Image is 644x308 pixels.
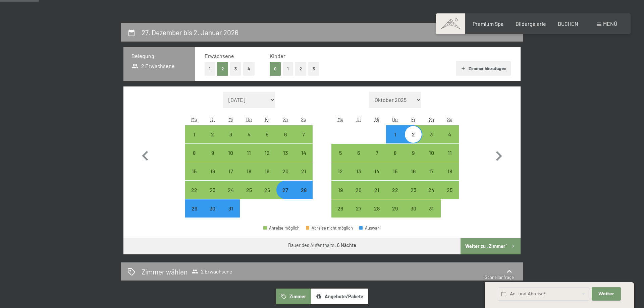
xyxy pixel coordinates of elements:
[203,181,221,199] div: Anreise möglich
[456,61,511,76] button: Zimmer hinzufügen
[222,199,240,218] div: Wed Dec 31 2025
[185,199,203,218] div: Mon Dec 29 2025
[185,162,203,180] div: Mon Dec 15 2025
[386,162,404,180] div: Thu Jan 15 2026
[203,199,221,218] div: Anreise möglich
[203,144,221,162] div: Anreise möglich
[294,144,313,162] div: Sun Dec 14 2025
[422,181,440,199] div: Anreise möglich
[277,132,294,148] div: 6
[387,206,404,223] div: 29
[185,125,203,143] div: Mon Dec 01 2025
[142,267,187,276] h2: Zimmer wählen
[422,181,440,199] div: Sat Jan 24 2026
[350,199,368,218] div: Anreise möglich
[277,169,294,185] div: 20
[210,116,215,122] abbr: Dienstag
[441,187,458,204] div: 25
[185,181,203,199] div: Anreise möglich
[222,125,240,143] div: Anreise möglich
[598,291,614,297] span: Weiter
[386,181,404,199] div: Thu Jan 22 2026
[441,144,459,162] div: Anreise möglich
[185,199,203,218] div: Anreise nicht möglich
[368,187,385,204] div: 21
[423,150,440,167] div: 10
[258,181,276,199] div: Anreise möglich
[386,199,404,218] div: Thu Jan 29 2026
[386,144,404,162] div: Anreise möglich
[265,116,269,122] abbr: Freitag
[331,144,350,162] div: Mon Jan 05 2026
[142,28,238,37] h2: 27. Dezember bis 2. Januar 2026
[332,169,349,185] div: 12
[131,52,187,60] h3: Belegung
[422,125,440,143] div: Anreise möglich
[441,162,459,180] div: Anreise möglich
[240,144,258,162] div: Anreise möglich
[387,169,404,185] div: 15
[240,125,258,143] div: Anreise möglich
[306,226,353,230] div: Abreise nicht möglich
[423,206,440,223] div: 31
[422,199,440,218] div: Sat Jan 31 2026
[331,162,350,180] div: Anreise möglich
[392,116,398,122] abbr: Donnerstag
[222,181,240,199] div: Wed Dec 24 2025
[185,162,203,180] div: Anreise möglich
[461,238,521,254] button: Weiter zu „Zimmer“
[386,144,404,162] div: Thu Jan 08 2026
[423,187,440,204] div: 24
[240,132,257,148] div: 4
[350,169,367,185] div: 13
[259,169,275,185] div: 19
[186,132,203,148] div: 1
[276,144,294,162] div: Sat Dec 13 2025
[404,144,422,162] div: Anreise möglich
[422,144,440,162] div: Sat Jan 10 2026
[422,162,440,180] div: Anreise möglich
[222,150,239,167] div: 10
[332,206,349,223] div: 26
[331,199,350,218] div: Mon Jan 26 2026
[192,268,232,275] span: 2 Erwachsene
[422,125,440,143] div: Sat Jan 03 2026
[387,187,404,204] div: 22
[592,287,621,301] button: Weiter
[205,53,234,59] span: Erwachsene
[331,199,350,218] div: Anreise möglich
[422,199,440,218] div: Anreise möglich
[222,125,240,143] div: Wed Dec 03 2025
[240,125,258,143] div: Thu Dec 04 2025
[516,20,546,27] span: Bildergalerie
[368,169,385,185] div: 14
[350,181,368,199] div: Anreise möglich
[368,199,386,218] div: Anreise möglich
[368,162,386,180] div: Wed Jan 14 2026
[295,62,306,76] button: 2
[203,162,221,180] div: Anreise möglich
[411,116,416,122] abbr: Freitag
[263,226,300,230] div: Anreise möglich
[204,132,221,148] div: 2
[331,144,350,162] div: Anreise möglich
[350,181,368,199] div: Tue Jan 20 2026
[405,132,422,148] div: 2
[386,162,404,180] div: Anreise möglich
[441,162,459,180] div: Sun Jan 18 2026
[386,199,404,218] div: Anreise möglich
[404,162,422,180] div: Anreise möglich
[558,20,578,27] span: BUCHEN
[240,144,258,162] div: Thu Dec 11 2025
[441,125,459,143] div: Anreise möglich
[276,144,294,162] div: Anreise möglich
[185,181,203,199] div: Mon Dec 22 2025
[404,125,422,143] div: Anreise möglich
[350,187,367,204] div: 20
[204,150,221,167] div: 9
[205,62,215,76] button: 1
[368,144,386,162] div: Anreise möglich
[222,132,239,148] div: 3
[350,144,368,162] div: Anreise möglich
[186,187,203,204] div: 22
